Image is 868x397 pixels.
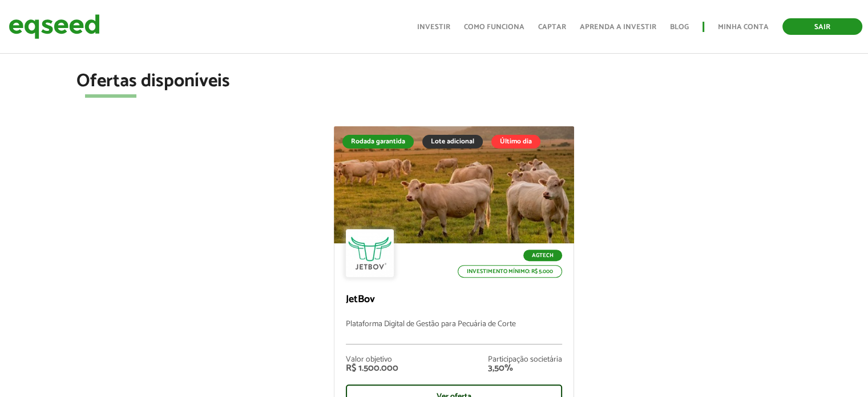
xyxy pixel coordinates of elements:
[76,71,859,91] h2: Ofertas disponíveis
[458,265,562,278] p: Investimento mínimo: R$ 5.000
[346,320,562,344] p: Plataforma Digital de Gestão para Pecuária de Corte
[346,364,398,373] div: R$ 1.500.000
[491,135,540,149] div: Último dia
[718,23,769,31] a: Minha conta
[580,23,656,31] a: Aprenda a investir
[523,250,562,261] p: Agtech
[782,18,862,35] a: Sair
[488,356,562,364] div: Participação societária
[417,23,450,31] a: Investir
[538,23,566,31] a: Captar
[670,23,689,31] a: Blog
[464,23,524,31] a: Como funciona
[342,135,414,149] div: Rodada garantida
[488,364,562,373] div: 3,50%
[9,11,100,42] img: EqSeed
[346,356,398,364] div: Valor objetivo
[422,135,483,149] div: Lote adicional
[346,294,562,306] p: JetBov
